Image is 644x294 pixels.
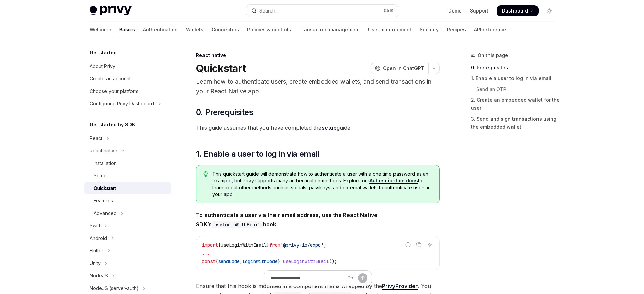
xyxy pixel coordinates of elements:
div: Setup [94,172,107,180]
span: This guide assumes that you have completed the guide. [196,123,440,132]
span: '@privy-io/expo' [280,242,324,248]
a: Installation [84,157,171,169]
h5: Get started [90,49,117,57]
a: Policies & controls [247,22,291,38]
a: Setup [84,170,171,182]
a: Demo [448,7,462,14]
span: const [202,258,215,264]
span: loginWithCode [242,258,278,264]
div: NodeJS (server-auth) [90,284,139,292]
code: useLoginWithEmail [212,221,263,228]
div: About Privy [90,62,115,70]
button: Toggle Flutter section [84,245,171,257]
span: Open in ChatGPT [383,65,424,72]
span: Ctrl K [384,8,394,14]
strong: To authenticate a user via their email address, use the React Native SDK’s hook. [196,212,377,228]
a: 3. Send and sign transactions using the embedded wallet [471,114,560,132]
span: 1. Enable a user to log in via email [196,149,319,160]
button: Report incorrect code [404,240,412,249]
span: from [269,242,280,248]
div: Flutter [90,247,103,255]
button: Toggle Android section [84,232,171,244]
div: Swift [90,222,100,230]
a: Wallets [186,22,204,38]
div: Quickstart [94,184,116,192]
img: light logo [90,6,132,16]
button: Toggle NodeJS section [84,270,171,282]
a: Create an account [84,73,171,85]
div: Features [94,197,113,205]
h5: Get started by SDK [90,121,135,129]
span: Dashboard [502,7,528,14]
a: Support [470,7,488,14]
button: Open search [246,5,398,17]
a: User management [368,22,411,38]
a: Quickstart [84,182,171,194]
a: Send an OTP [471,84,560,95]
span: (); [329,258,337,264]
div: Choose your platform [90,87,138,95]
a: 1. Enable a user to log in via email [471,73,560,84]
button: Toggle React native section [84,145,171,157]
span: sendCode [218,258,240,264]
button: Ask AI [425,240,434,249]
a: 0. Prerequisites [471,62,560,73]
button: Toggle Configuring Privy Dashboard section [84,98,171,110]
span: } [267,242,269,248]
span: useLoginWithEmail [221,242,267,248]
button: Toggle React section [84,132,171,144]
a: Authentication docs [369,178,418,184]
a: Authentication [143,22,178,38]
a: Security [420,22,439,38]
span: , [240,258,242,264]
p: Learn how to authenticate users, create embedded wallets, and send transactions in your React Nat... [196,77,440,96]
a: Welcome [90,22,111,38]
a: Connectors [212,22,239,38]
span: = [280,258,283,264]
button: Copy the contents from the code block [414,240,423,249]
div: React native [90,147,117,155]
button: Toggle dark mode [544,5,555,16]
button: Open in ChatGPT [371,63,428,74]
span: useLoginWithEmail [283,258,329,264]
span: 0. Prerequisites [196,107,253,118]
a: Basics [119,22,135,38]
span: ... [202,250,210,256]
a: About Privy [84,60,171,72]
a: Transaction management [299,22,360,38]
button: Toggle Advanced section [84,207,171,219]
span: import [202,242,218,248]
div: Search... [259,7,278,15]
div: Android [90,234,107,242]
span: { [215,258,218,264]
a: setup [321,124,337,131]
span: This quickstart guide will demonstrate how to authenticate a user with a one time password as an ... [212,171,432,198]
button: Toggle Swift section [84,220,171,232]
a: API reference [474,22,506,38]
a: Dashboard [497,5,539,16]
div: Unity [90,259,101,267]
div: Configuring Privy Dashboard [90,100,154,108]
a: Features [84,195,171,207]
a: Recipes [447,22,466,38]
span: ; [324,242,326,248]
h1: Quickstart [196,62,246,74]
a: Choose your platform [84,85,171,97]
a: 2. Create an embedded wallet for the user [471,95,560,114]
button: Toggle Unity section [84,257,171,269]
div: React [90,134,102,142]
input: Ask a question... [271,271,344,286]
div: Advanced [94,209,117,217]
span: { [218,242,221,248]
span: On this page [478,51,508,59]
svg: Tip [203,171,208,177]
div: NodeJS [90,272,108,280]
div: React native [196,52,440,59]
span: } [278,258,280,264]
div: Installation [94,159,117,167]
div: Create an account [90,75,131,83]
button: Send message [358,273,367,283]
